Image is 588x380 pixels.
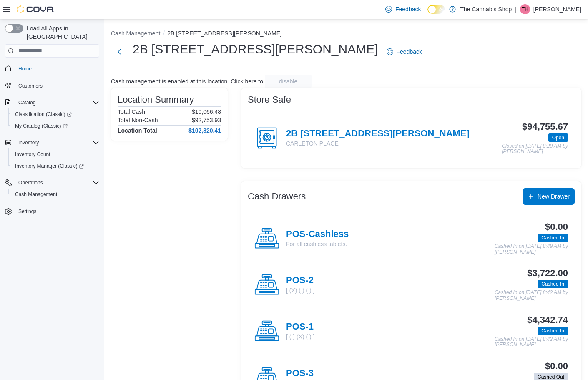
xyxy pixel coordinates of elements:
h4: Location Total [118,127,157,134]
a: Settings [15,206,40,216]
button: Inventory [15,138,42,148]
span: Operations [15,178,99,188]
span: Cashed In [541,234,564,242]
input: Dark Mode [427,5,445,14]
span: Classification (Classic) [15,111,72,118]
span: Feedback [395,5,421,13]
span: Inventory [18,139,39,146]
div: Trevor Hands [520,4,530,14]
a: Inventory Manager (Classic) [12,161,87,171]
p: [PERSON_NAME] [533,4,581,14]
h3: $4,342.74 [527,315,568,325]
h3: $0.00 [545,222,568,232]
h4: POS-Cashless [286,229,349,240]
a: My Catalog (Classic) [12,121,71,131]
span: Load All Apps in [GEOGRAPHIC_DATA] [23,24,99,41]
button: Customers [2,80,103,92]
span: Operations [18,179,43,186]
p: $92,753.93 [192,117,221,123]
button: Catalog [15,98,39,108]
p: The Cannabis Shop [460,4,512,14]
span: Catalog [15,98,99,108]
button: Operations [15,178,46,188]
h6: Total Cash [118,108,145,115]
button: Catalog [2,97,103,108]
h3: Store Safe [248,95,291,105]
p: For all cashless tablets. [286,240,349,248]
h4: POS-3 [286,368,314,379]
button: Operations [2,177,103,189]
a: Feedback [383,43,425,60]
h4: $102,820.41 [188,127,221,134]
h6: Total Non-Cash [118,117,158,123]
span: Feedback [397,48,422,56]
h3: $94,755.67 [522,122,568,132]
a: Classification (Classic) [8,108,103,120]
span: Inventory Count [12,149,99,159]
nav: An example of EuiBreadcrumbs [111,29,581,39]
h4: POS-1 [286,322,314,332]
h3: Location Summary [118,95,194,105]
a: Cash Management [12,189,60,199]
span: Classification (Classic) [12,109,99,119]
span: Settings [18,208,36,215]
a: Home [15,64,35,74]
a: Inventory Manager (Classic) [8,160,103,172]
button: Settings [2,205,103,217]
span: Inventory Manager (Classic) [15,163,84,169]
p: | [515,4,517,14]
p: CARLETON PLACE [286,139,470,148]
p: Cash management is enabled at this location. Click here to [111,78,263,85]
span: Home [15,63,99,74]
span: New Drawer [538,192,570,201]
p: Cashed In on [DATE] 8:42 AM by [PERSON_NAME] [495,290,568,301]
span: Cashed In [541,280,564,288]
span: Open [552,134,564,141]
span: Settings [15,206,99,216]
button: Cash Management [8,189,103,200]
button: Inventory Count [8,148,103,160]
nav: Complex example [5,59,99,239]
span: Cash Management [15,191,57,198]
h1: 2B [STREET_ADDRESS][PERSON_NAME] [133,41,378,58]
span: Cashed In [538,280,568,288]
span: Inventory [15,138,99,148]
img: Cova [17,5,54,13]
h3: Cash Drawers [248,191,306,201]
span: Customers [18,83,43,89]
span: My Catalog (Classic) [15,123,68,129]
span: Inventory Manager (Classic) [12,161,99,171]
p: [ ( ) (X) ( ) ] [286,332,314,341]
span: My Catalog (Classic) [12,121,99,131]
p: Cashed In on [DATE] 8:42 AM by [PERSON_NAME] [495,337,568,348]
span: Cash Management [12,189,99,199]
p: [ (X) ( ) ( ) ] [286,286,314,294]
span: Cashed In [538,234,568,242]
p: Cashed In on [DATE] 8:49 AM by [PERSON_NAME] [495,244,568,255]
span: Dark Mode [427,14,428,14]
a: Classification (Classic) [12,109,75,119]
a: Customers [15,81,46,91]
h4: POS-2 [286,275,314,286]
p: Closed on [DATE] 8:20 AM by [PERSON_NAME] [502,143,568,155]
button: Inventory [2,137,103,148]
h3: $3,722.00 [527,268,568,278]
h4: 2B [STREET_ADDRESS][PERSON_NAME] [286,128,470,139]
a: Inventory Count [12,149,54,159]
span: Cashed In [538,327,568,335]
span: Cashed In [541,327,564,335]
span: Catalog [18,99,35,106]
p: $10,066.48 [192,108,221,115]
a: My Catalog (Classic) [8,120,103,132]
span: Inventory Count [15,151,50,158]
button: Cash Management [111,30,160,37]
span: Open [548,133,568,142]
span: Home [18,65,32,72]
span: TH [522,4,528,14]
button: Home [2,63,103,75]
button: 2B [STREET_ADDRESS][PERSON_NAME] [167,30,282,37]
span: Customers [15,81,99,91]
button: disable [265,75,312,88]
h3: $0.00 [545,361,568,371]
a: Feedback [382,1,424,18]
